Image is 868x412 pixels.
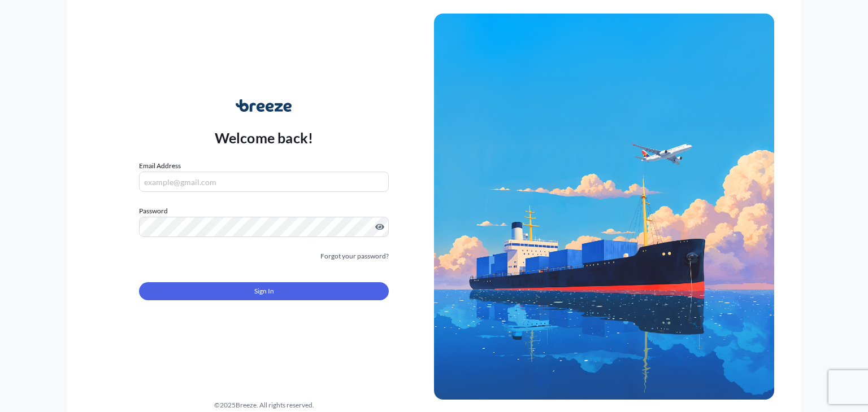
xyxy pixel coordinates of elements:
label: Password [139,205,389,217]
label: Email Address [139,160,181,172]
button: Show password [375,222,384,231]
a: Forgot your password? [320,251,389,262]
p: Welcome back! [215,129,314,147]
input: example@gmail.com [139,172,389,192]
img: Ship illustration [434,14,774,400]
span: Sign In [254,286,274,297]
div: © 2025 Breeze. All rights reserved. [94,400,434,411]
button: Sign In [139,282,389,300]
